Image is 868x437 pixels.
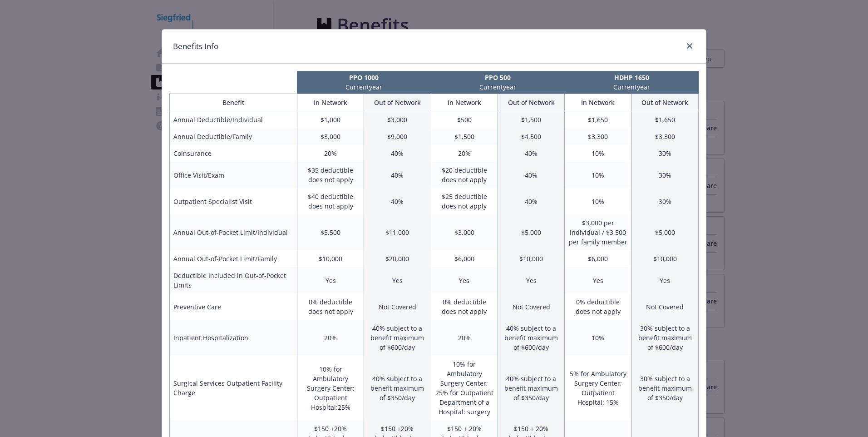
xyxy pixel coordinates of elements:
td: 40% [498,145,564,162]
td: $11,000 [364,214,431,250]
td: 10% [565,162,631,188]
td: 10% [565,188,631,214]
td: Yes [297,267,364,293]
td: Annual Deductible/Family [170,128,297,145]
td: 10% for Ambulatory Surgery Center; 25% for Outpatient Department of a Hospital: surgery [431,356,498,420]
td: 0% deductible does not apply [297,293,364,320]
td: $4,500 [498,128,564,145]
td: 40% subject to a benefit maximum of $350/day [364,356,431,420]
th: Out of Network [498,94,564,111]
th: Out of Network [631,94,698,111]
td: $5,000 [498,214,564,250]
td: $1,500 [431,128,498,145]
th: Benefit [170,94,297,111]
td: $3,000 [297,128,364,145]
td: 40% [498,188,564,214]
p: Current year [299,82,429,92]
td: 30% [631,145,698,162]
td: Yes [565,267,631,293]
td: 10% for Ambulatory Surgery Center; Outpatient Hospital:25% [297,356,364,420]
td: 40% [364,162,431,188]
td: $1,650 [565,111,631,129]
td: Annual Deductible/Individual [170,111,297,129]
td: Coinsurance [170,145,297,162]
td: Yes [631,267,698,293]
td: $35 deductible does not apply [297,162,364,188]
td: Yes [498,267,564,293]
td: 20% [431,145,498,162]
th: In Network [431,94,498,111]
td: 40% subject to a benefit maximum of $600/day [498,320,564,356]
td: 40% subject to a benefit maximum of $600/day [364,320,431,356]
td: 30% subject to a benefit maximum of $600/day [631,320,698,356]
td: $25 deductible does not apply [431,188,498,214]
td: $1,500 [498,111,564,129]
td: Annual Out-of-Pocket Limit/Family [170,250,297,267]
td: 0% deductible does not apply [565,293,631,320]
td: $40 deductible does not apply [297,188,364,214]
td: $20 deductible does not apply [431,162,498,188]
td: $3,300 [631,128,698,145]
td: $500 [431,111,498,129]
td: $5,500 [297,214,364,250]
td: 10% [565,320,631,356]
td: Deductible Included in Out-of-Pocket Limits [170,267,297,293]
td: 40% [498,162,564,188]
th: Out of Network [364,94,431,111]
td: $10,000 [498,250,564,267]
td: Inpatient Hospitalization [170,320,297,356]
td: $6,000 [565,250,631,267]
td: Outpatient Specialist Visit [170,188,297,214]
td: Not Covered [364,293,431,320]
td: Not Covered [631,293,698,320]
td: Office Visit/Exam [170,162,297,188]
th: intentionally left blank [169,71,297,94]
td: 30% [631,162,698,188]
p: HDHP 1650 [567,73,697,82]
td: $1,650 [631,111,698,129]
td: 10% [565,145,631,162]
td: Yes [431,267,498,293]
td: $10,000 [631,250,698,267]
td: $9,000 [364,128,431,145]
td: $20,000 [364,250,431,267]
td: $3,300 [565,128,631,145]
td: $3,000 [364,111,431,129]
td: 20% [297,320,364,356]
td: $1,000 [297,111,364,129]
td: 30% [631,188,698,214]
p: Current year [433,82,563,92]
p: PPO 500 [433,73,563,82]
td: $6,000 [431,250,498,267]
td: Not Covered [498,293,564,320]
td: 40% [364,188,431,214]
td: 5% for Ambulatory Surgery Center; Outpatient Hospital: 15% [565,356,631,420]
td: Annual Out-of-Pocket Limit/Individual [170,214,297,250]
h1: Benefits Info [173,40,218,52]
td: 0% deductible does not apply [431,293,498,320]
td: Surgical Services Outpatient Facility Charge [170,356,297,420]
td: 30% subject to a benefit maximum of $350/day [631,356,698,420]
p: Current year [567,82,697,92]
a: close [684,40,695,51]
td: $10,000 [297,250,364,267]
td: Yes [364,267,431,293]
th: In Network [297,94,364,111]
p: PPO 1000 [299,73,429,82]
td: 20% [297,145,364,162]
td: $3,000 [431,214,498,250]
td: 40% [364,145,431,162]
th: In Network [565,94,631,111]
td: 20% [431,320,498,356]
td: $5,000 [631,214,698,250]
td: 40% subject to a benefit maximum of $350/day [498,356,564,420]
td: $3,000 per individual / $3,500 per family member [565,214,631,250]
td: Preventive Care [170,293,297,320]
